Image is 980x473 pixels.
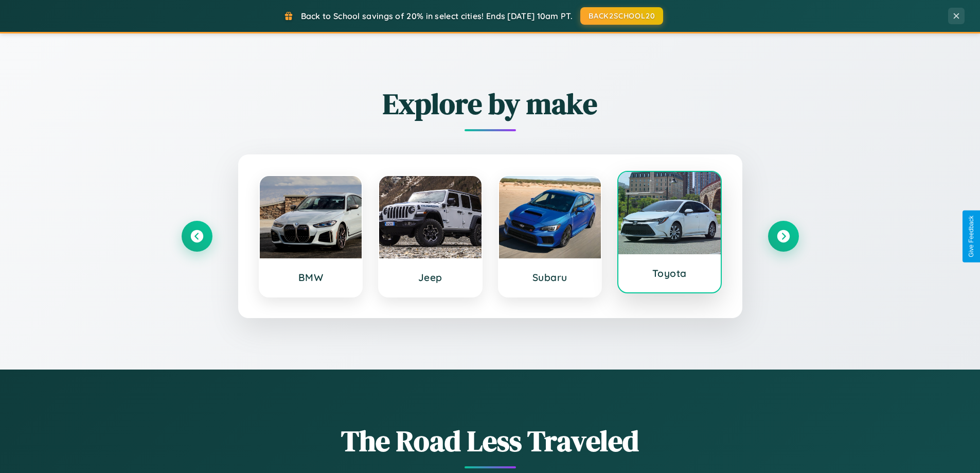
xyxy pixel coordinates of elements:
h1: The Road Less Traveled [182,421,799,461]
h3: Jeep [389,271,471,284]
button: BACK2SCHOOL20 [580,7,663,25]
div: Give Feedback [968,216,975,257]
h3: Subaru [509,271,591,284]
h2: Explore by make [182,84,799,124]
h3: Toyota [629,267,710,279]
h3: BMW [270,271,352,284]
span: Back to School savings of 20% in select cities! Ends [DATE] 10am PT. [301,11,573,21]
